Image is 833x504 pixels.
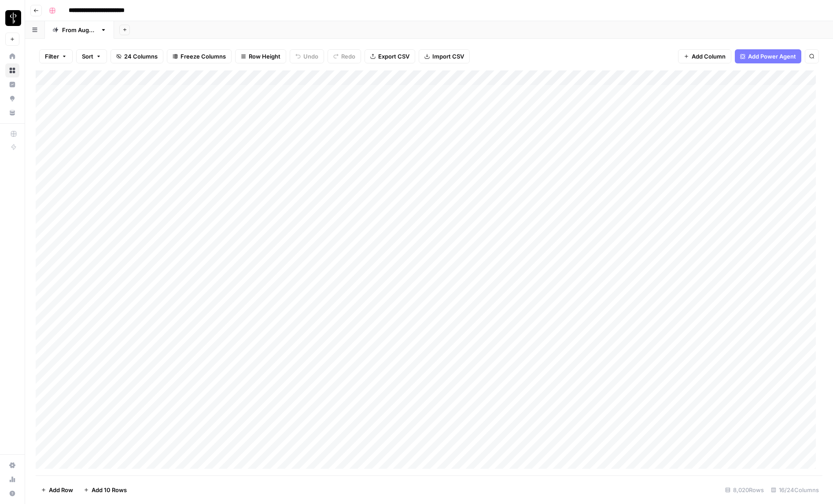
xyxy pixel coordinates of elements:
[167,49,232,63] button: Freeze Columns
[45,21,114,39] a: From [DATE]
[5,486,19,500] button: Help + Support
[111,49,163,63] button: 24 Columns
[748,52,796,61] span: Add Power Agent
[124,52,158,61] span: 24 Columns
[235,49,286,63] button: Row Height
[5,106,19,120] a: Your Data
[5,92,19,106] a: Opportunities
[36,483,78,497] button: Add Row
[328,49,361,63] button: Redo
[62,26,97,34] div: From [DATE]
[365,49,415,63] button: Export CSV
[5,63,19,77] a: Browse
[735,49,801,63] button: Add Power Agent
[45,52,59,61] span: Filter
[5,77,19,92] a: Insights
[767,483,822,497] div: 16/24 Columns
[290,49,324,63] button: Undo
[92,486,127,494] span: Add 10 Rows
[303,52,318,61] span: Undo
[432,52,464,61] span: Import CSV
[378,52,409,61] span: Export CSV
[341,52,355,61] span: Redo
[78,483,132,497] button: Add 10 Rows
[5,7,19,29] button: Workspace: LP Production Workloads
[5,458,19,472] a: Settings
[49,486,73,494] span: Add Row
[5,10,21,26] img: LP Production Workloads Logo
[76,49,107,63] button: Sort
[692,52,726,61] span: Add Column
[39,49,73,63] button: Filter
[249,52,280,61] span: Row Height
[678,49,731,63] button: Add Column
[722,483,767,497] div: 8,020 Rows
[5,472,19,486] a: Usage
[181,52,226,61] span: Freeze Columns
[5,49,19,63] a: Home
[82,52,93,61] span: Sort
[419,49,470,63] button: Import CSV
